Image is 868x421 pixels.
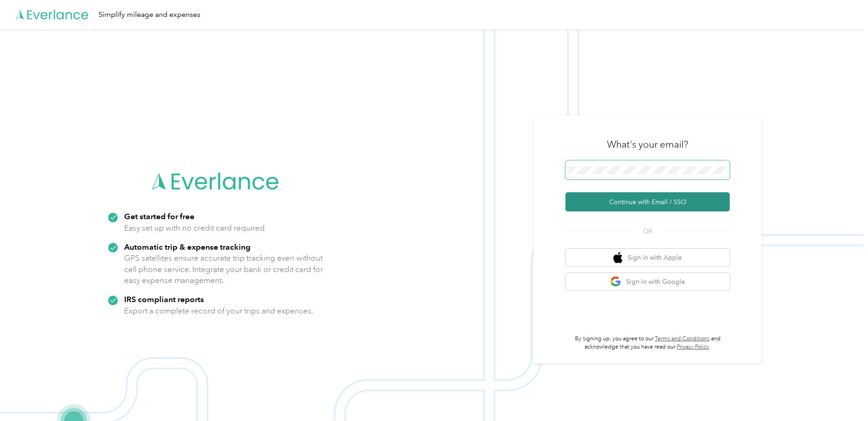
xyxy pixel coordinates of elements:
[124,242,251,252] strong: Automatic trip & expense tracking
[565,335,730,351] p: By signing up, you agree to our and acknowledge that you have read our .
[655,335,710,342] a: Terms and Conditions
[565,192,730,211] button: Continue with Email / SSO
[632,226,664,236] span: OR
[124,211,194,221] strong: Get started for free
[607,138,688,151] h3: What's your email?
[99,9,200,21] div: Simplify mileage and expenses
[124,294,204,304] strong: IRS compliant reports
[124,252,324,286] p: GPS satellites ensure accurate trip tracking even without cell phone service. Integrate your bank...
[677,344,709,350] a: Privacy Policy
[565,249,730,267] button: apple logoSign in with Apple
[613,252,622,263] img: apple logo
[124,222,265,234] p: Easy set up with no credit card required
[124,305,313,317] p: Export a complete record of your trips and expenses.
[565,273,730,291] button: google logoSign in with Google
[610,276,622,288] img: google logo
